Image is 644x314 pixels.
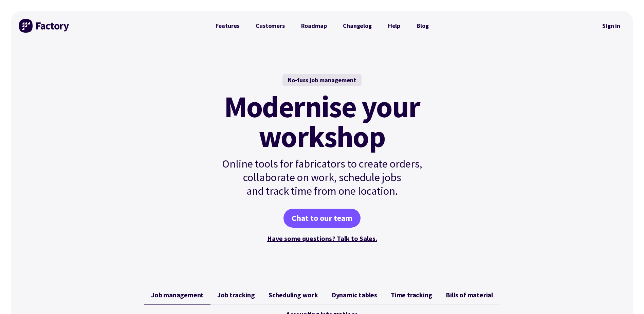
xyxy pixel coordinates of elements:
a: Help [380,19,408,33]
span: Dynamic tables [332,291,377,299]
span: Job management [151,291,204,299]
nav: Secondary Navigation [597,18,625,34]
span: Time tracking [391,291,432,299]
a: Features [207,19,248,33]
a: Roadmap [293,19,335,33]
a: Customers [247,19,293,33]
span: Scheduling work [269,291,318,299]
a: Changelog [335,19,380,33]
img: Factory [19,19,70,33]
a: Blog [408,19,437,33]
mark: Modernise your workshop [224,92,420,152]
div: No-fuss job management [282,74,362,86]
a: Chat to our team [283,209,361,228]
a: Have some questions? Talk to Sales. [267,234,377,243]
p: Online tools for fabricators to create orders, collaborate on work, schedule jobs and track time ... [207,157,437,198]
a: Sign in [597,18,625,34]
span: Bills of material [446,291,493,299]
nav: Primary Navigation [207,19,437,33]
span: Job tracking [217,291,255,299]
